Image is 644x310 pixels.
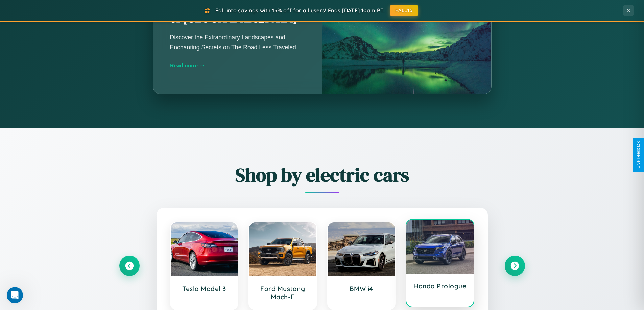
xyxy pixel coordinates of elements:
[636,141,641,169] div: Give Feedback
[170,33,305,52] p: Discover the Extraordinary Landscapes and Enchanting Secrets on The Road Less Traveled.
[215,7,385,14] span: Fall into savings with 15% off for all users! Ends [DATE] 10am PT.
[177,285,231,293] h3: Tesla Model 3
[390,5,418,16] button: FALL15
[170,62,305,69] div: Read more →
[256,285,310,301] h3: Ford Mustang Mach-E
[335,285,388,293] h3: BMW i4
[119,162,525,188] h2: Shop by electric cars
[7,287,23,303] iframe: Intercom live chat
[413,282,467,290] h3: Honda Prologue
